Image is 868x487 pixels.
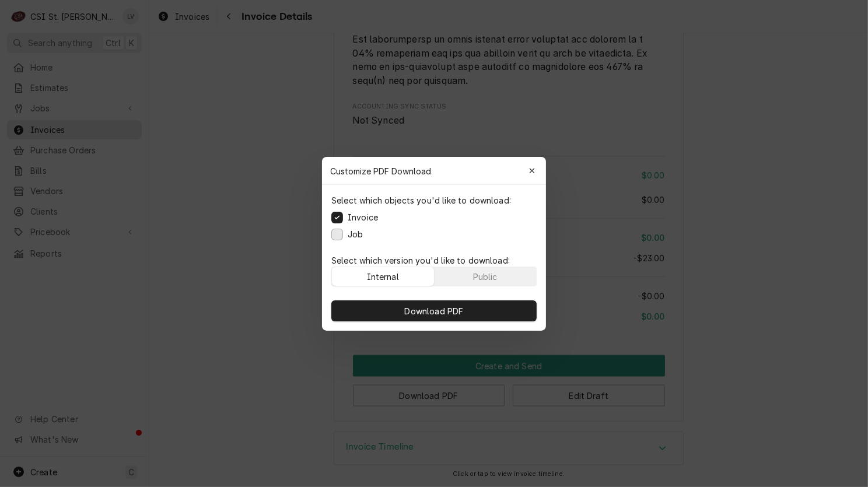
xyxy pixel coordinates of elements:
[331,254,537,267] p: Select which version you'd like to download:
[331,300,537,321] button: Download PDF
[322,157,546,185] div: Customize PDF Download
[367,270,399,282] div: Internal
[348,228,363,240] label: Job
[348,211,378,223] label: Invoice
[331,194,511,206] p: Select which objects you'd like to download:
[402,304,466,317] span: Download PDF
[473,270,498,282] div: Public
